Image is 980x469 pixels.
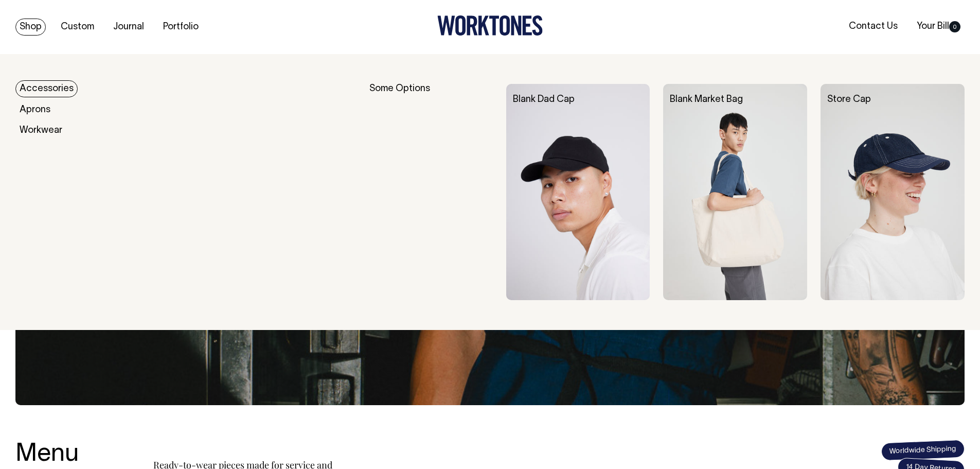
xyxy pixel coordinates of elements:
[109,19,148,36] a: Journal
[513,95,575,104] a: Blank Dad Cap
[827,95,871,104] a: Store Cap
[15,19,46,36] a: Shop
[663,84,807,300] img: Blank Market Bag
[881,439,965,461] span: Worldwide Shipping
[159,19,203,36] a: Portfolio
[15,122,66,139] a: Workwear
[913,18,965,35] a: Your Bill0
[15,80,78,97] a: Accessories
[949,21,960,32] span: 0
[15,101,55,118] a: Aprons
[845,18,902,35] a: Contact Us
[506,84,650,300] img: Blank Dad Cap
[57,19,98,36] a: Custom
[821,84,965,300] img: Store Cap
[369,84,493,300] div: Some Options
[670,95,743,104] a: Blank Market Bag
